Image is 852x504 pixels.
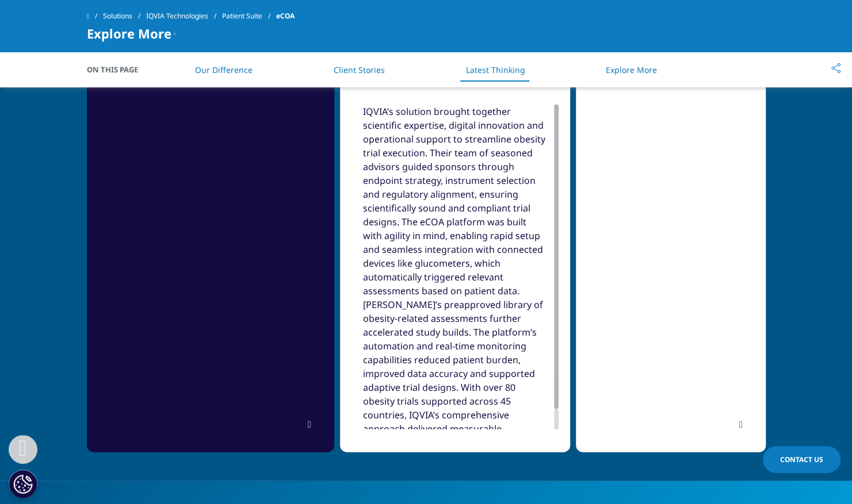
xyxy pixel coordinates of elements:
[103,6,146,26] a: Solutions
[363,105,547,463] div: IQVIA’s solution brought together scientific expertise, digital innovation and operational suppor...
[146,6,222,26] a: IQVIA Technologies
[606,64,657,75] a: Explore More
[465,64,525,75] a: Latest Thinking
[195,64,253,75] a: Our Difference
[9,470,37,498] button: Cookies Settings
[334,64,385,75] a: Client Stories
[763,446,840,473] a: Contact Us
[87,64,150,75] span: On This Page
[87,26,171,40] span: Explore More
[222,6,276,26] a: Patient Suite
[276,6,295,26] span: eCOA
[780,455,823,464] span: Contact Us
